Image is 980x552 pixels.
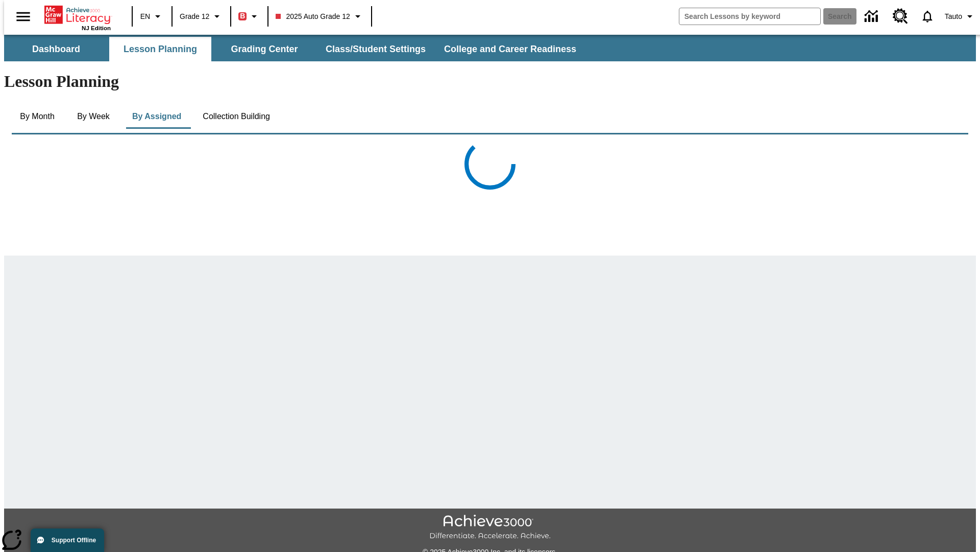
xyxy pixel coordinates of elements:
[4,37,585,61] div: SubNavbar
[180,11,209,22] span: Grade 12
[176,7,227,26] button: Grade: Grade 12, Select a grade
[109,37,211,61] button: Lesson Planning
[429,515,551,541] img: Achieve3000 Differentiate Accelerate Achieve
[194,104,278,129] button: Collection Building
[140,11,150,22] span: EN
[436,37,584,61] button: College and Career Readiness
[859,3,887,31] a: Data Center
[240,10,245,22] span: B
[272,7,367,26] button: Class: 2025 Auto Grade 12, Select your class
[234,7,264,26] button: Boost Class color is red. Change class color
[4,72,976,91] h1: Lesson Planning
[213,37,315,61] button: Grading Center
[276,11,350,22] span: 2025 Auto Grade 12
[124,104,189,129] button: By Assigned
[68,104,119,129] button: By Week
[317,37,434,61] button: Class/Student Settings
[4,35,976,61] div: SubNavbar
[12,104,63,129] button: By Month
[679,8,820,25] input: search field
[8,2,38,32] button: Open side menu
[82,25,111,31] span: NJ Edition
[945,11,962,22] span: Tauto
[5,37,107,61] button: Dashboard
[887,3,914,30] a: Resource Center, Will open in new tab
[44,4,111,31] div: Home
[31,528,104,552] button: Support Offline
[136,7,168,26] button: Language: EN, Select a language
[914,3,941,30] a: Notifications
[52,537,96,544] span: Support Offline
[44,5,111,25] a: Home
[941,7,980,26] button: Profile/Settings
